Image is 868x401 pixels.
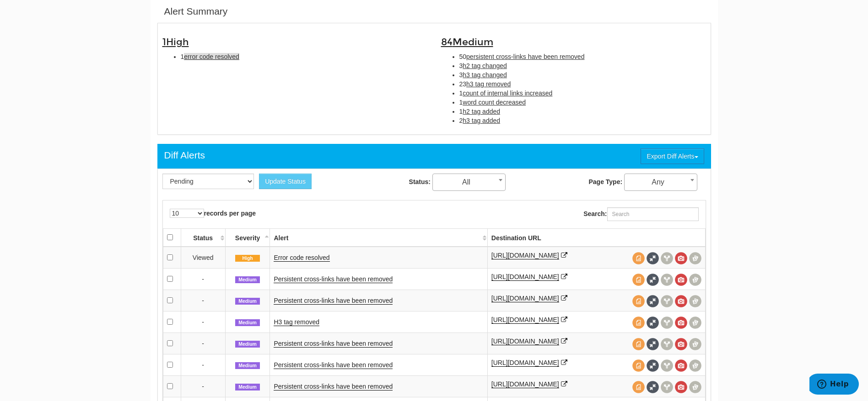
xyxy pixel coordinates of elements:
[459,70,706,79] li: 3
[689,252,701,264] span: Compare screenshots
[675,274,687,286] span: View screenshot
[181,311,225,332] td: -
[459,61,706,70] li: 3
[491,380,559,388] a: [URL][DOMAIN_NAME]
[409,178,431,185] strong: Status:
[491,338,559,345] a: [URL][DOMAIN_NAME]
[453,36,493,48] span: Medium
[661,295,673,307] span: View headers
[274,383,393,390] a: Persistent cross-links have been removed
[466,53,584,60] span: persistent cross-links have been removed
[235,298,260,305] span: Medium
[491,295,559,302] a: [URL][DOMAIN_NAME]
[270,228,487,247] th: Alert: activate to sort column ascending
[433,176,505,189] span: All
[661,359,673,372] span: View headers
[274,254,329,262] a: Error code resolved
[588,178,622,185] strong: Page Type:
[607,207,699,221] input: Search:
[181,52,427,61] li: 1
[235,276,260,284] span: Medium
[235,319,260,327] span: Medium
[661,338,673,350] span: View headers
[624,174,697,191] span: Any
[661,381,673,393] span: View headers
[689,359,701,372] span: Compare screenshots
[689,317,701,329] span: Compare screenshots
[274,318,319,326] a: H3 tag removed
[675,317,687,329] span: View screenshot
[170,209,204,218] select: records per page
[641,148,704,164] button: Export Diff Alerts
[459,107,706,116] li: 1
[259,174,312,189] button: Update Status
[647,274,659,286] span: Full Source Diff
[625,176,697,189] span: Any
[689,381,701,393] span: Compare screenshots
[463,108,500,115] span: h2 tag added
[661,274,673,286] span: View headers
[632,295,645,307] span: View source
[459,98,706,107] li: 1
[689,274,701,286] span: Compare screenshots
[661,252,673,264] span: View headers
[184,53,239,60] span: error code resolved
[647,252,659,264] span: Full Source Diff
[181,290,225,311] td: -
[632,381,645,393] span: View source
[463,99,526,106] span: word count decreased
[459,116,706,125] li: 2
[181,375,225,397] td: -
[675,252,687,264] span: View screenshot
[463,90,552,97] span: count of internal links increased
[170,209,256,218] label: records per page
[809,374,859,396] iframe: Opens a widget where you can find more information
[675,381,687,393] span: View screenshot
[459,79,706,89] li: 23
[181,228,225,247] th: Status: activate to sort column ascending
[225,228,270,247] th: Severity: activate to sort column descending
[235,341,260,348] span: Medium
[583,207,698,221] label: Search:
[491,252,559,259] a: [URL][DOMAIN_NAME]
[181,354,225,375] td: -
[647,295,659,307] span: Full Source Diff
[647,359,659,372] span: Full Source Diff
[235,362,260,369] span: Medium
[166,36,189,48] span: High
[181,247,225,269] td: Viewed
[274,297,393,305] a: Persistent cross-links have been removed
[274,340,393,348] a: Persistent cross-links have been removed
[689,295,701,307] span: Compare screenshots
[466,80,511,88] span: h3 tag removed
[632,274,645,286] span: View source
[647,381,659,393] span: Full Source Diff
[647,338,659,350] span: Full Source Diff
[675,338,687,350] span: View screenshot
[432,174,506,191] span: All
[459,89,706,98] li: 1
[181,268,225,290] td: -
[675,295,687,307] span: View screenshot
[632,359,645,372] span: View source
[491,359,559,367] a: [URL][DOMAIN_NAME]
[632,252,645,264] span: View source
[487,228,705,247] th: Destination URL
[181,332,225,354] td: -
[164,5,228,18] div: Alert Summary
[162,36,189,48] span: 1
[689,338,701,350] span: Compare screenshots
[463,62,507,69] span: h2 tag changed
[491,273,559,281] a: [URL][DOMAIN_NAME]
[463,117,500,124] span: h3 tag added
[647,317,659,329] span: Full Source Diff
[274,275,393,283] a: Persistent cross-links have been removed
[632,338,645,350] span: View source
[235,384,260,391] span: Medium
[632,317,645,329] span: View source
[463,71,507,79] span: h3 tag changed
[661,317,673,329] span: View headers
[164,148,205,162] div: Diff Alerts
[459,52,706,61] li: 50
